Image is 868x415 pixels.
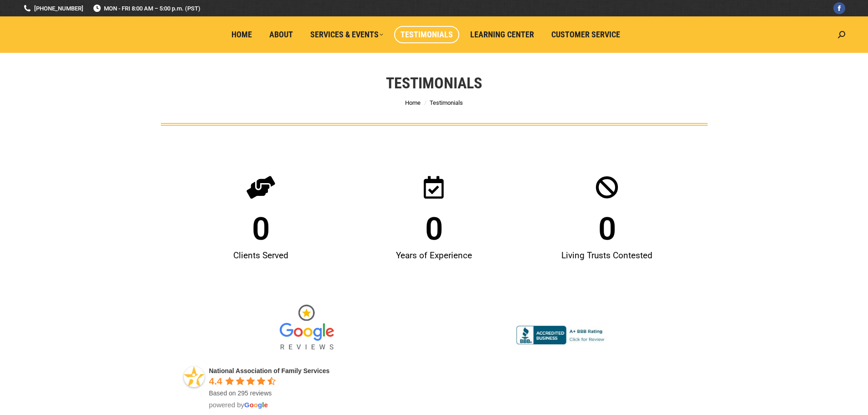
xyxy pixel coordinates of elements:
span: o [254,401,258,409]
span: G [244,401,250,409]
span: g [258,401,262,409]
a: About [263,26,299,43]
span: MON - FRI 8:00 AM – 5:00 p.m. (PST) [92,4,200,13]
img: Google Reviews [272,298,341,358]
h1: Testimonials [386,73,482,93]
span: o [250,401,254,409]
span: Learning Center [470,30,534,40]
span: e [264,401,267,409]
a: Facebook page opens in new window [833,2,845,14]
span: 0 [425,213,443,245]
span: Customer Service [551,30,620,40]
span: 4.4 [209,376,222,386]
span: l [262,401,264,409]
a: Home [225,26,258,43]
div: Living Trusts Contested [525,245,689,266]
span: 0 [252,213,270,245]
span: About [269,30,293,40]
span: Testimonials [401,30,453,40]
a: National Association of Family Services [209,367,330,374]
span: Home [231,30,252,40]
div: powered by [209,400,430,410]
a: [PHONE_NUMBER] [23,4,83,13]
a: Testimonials [394,26,459,43]
a: Learning Center [464,26,540,43]
img: Accredited A+ with Better Business Bureau [516,326,607,345]
a: Home [405,99,421,106]
div: Based on 295 reviews [209,389,430,398]
div: Clients Served [179,245,343,266]
span: Services & Events [310,30,383,40]
span: Testimonials [430,99,463,106]
a: Customer Service [545,26,627,43]
span: 0 [598,213,616,245]
div: Years of Experience [352,245,516,266]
